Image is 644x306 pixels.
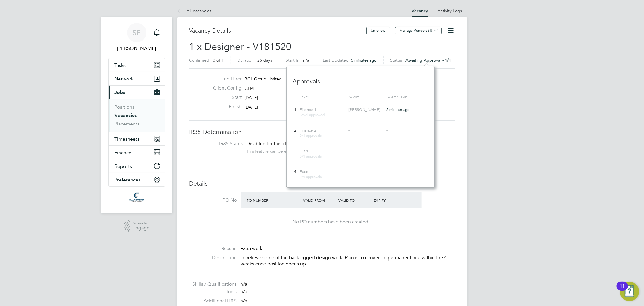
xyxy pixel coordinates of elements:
[189,197,237,203] label: PO No
[300,133,322,138] span: 0/1 approvals
[189,281,237,288] label: Skills / Qualifications
[245,104,258,110] span: [DATE]
[258,57,272,63] span: 26 days
[115,112,137,118] a: Vacancies
[412,8,428,14] a: Vacancy
[133,29,141,37] span: SF
[241,246,263,252] span: Extra work
[177,8,212,14] a: All Vacancies
[108,23,165,52] a: SF[PERSON_NAME]
[386,169,427,174] div: -
[208,94,242,101] label: Start
[348,169,383,174] div: -
[245,86,254,91] span: CTM
[300,174,322,179] span: 0/1 approvals
[189,57,210,63] label: Confirmed
[115,163,132,169] span: Reports
[133,220,149,226] span: Powered by
[337,195,372,206] div: Valid To
[115,177,141,183] span: Preferences
[247,219,416,225] div: No PO numbers have been created.
[300,112,325,117] span: Level approved
[390,57,402,63] label: Status
[395,27,442,34] button: Manage Vendors (1)
[300,148,308,154] span: HR 1
[293,125,298,136] div: 2
[245,95,258,100] span: [DATE]
[303,57,309,63] span: n/a
[348,128,383,133] div: -
[108,45,165,52] span: Sam Fullman
[189,298,237,304] label: Additional H&S
[298,91,347,102] div: Level
[241,298,248,304] span: n/a
[124,220,149,232] a: Powered byEngage
[300,128,316,133] span: Finance 2
[109,86,165,99] button: Jobs
[238,57,254,63] label: Duration
[386,149,427,154] div: -
[293,104,298,116] div: 1
[293,146,298,157] div: 3
[302,195,337,206] div: Valid From
[115,90,125,95] span: Jobs
[245,195,302,206] div: PO Number
[247,141,296,147] span: Disabled for this client.
[115,150,132,155] span: Finance
[189,246,237,252] label: Reason
[241,281,248,287] span: n/a
[208,104,242,110] label: Finish
[109,99,165,132] div: Jobs
[109,173,165,186] button: Preferences
[208,76,242,82] label: End Hirer
[300,107,316,112] span: Finance 1
[189,180,455,187] h3: Details
[620,282,639,301] button: Open Resource Center, 11 new notifications
[109,132,165,145] button: Timesheets
[323,57,349,63] label: Last Updated
[115,104,135,110] a: Positions
[213,57,224,63] span: 0 of 1
[109,58,165,72] a: Tasks
[386,107,409,112] span: 5 minutes ago
[115,136,140,142] span: Timesheets
[129,193,144,202] img: claremontconsulting1-logo-retina.png
[351,58,377,63] span: 5 minutes ago
[108,193,165,202] a: Go to home page
[115,121,140,127] a: Placements
[347,91,385,102] div: Name
[195,141,243,147] label: IR35 Status
[208,85,242,91] label: Client Config
[366,27,390,34] button: Unfollow
[348,149,383,154] div: -
[245,76,282,82] span: BGL Group Limited
[115,62,126,68] span: Tasks
[115,76,134,82] span: Network
[300,169,308,174] span: Exec
[189,255,237,261] label: Description
[386,128,427,133] div: -
[109,159,165,173] button: Reports
[101,17,172,213] nav: Main navigation
[247,147,363,154] div: This feature can be enabled under this client's configuration.
[348,107,383,112] div: [PERSON_NAME]
[189,289,237,295] label: Tools
[133,226,149,231] span: Engage
[189,128,455,136] h3: IR35 Determination
[109,146,165,159] button: Finance
[109,72,165,85] button: Network
[241,255,455,267] p: To relieve some of the backlogged design work. Plan is to convert to permanent hire within the 4 ...
[241,289,248,295] span: n/a
[385,91,428,102] div: Date / time
[189,41,292,53] span: 1 x Designer - V181520
[293,166,298,177] div: 4
[406,57,451,63] span: Awaiting approval - 1/4
[620,286,625,294] div: 11
[293,71,428,85] h3: Approvals
[300,154,322,158] span: 0/1 approvals
[189,27,366,34] h3: Vacancy Details
[372,195,408,206] div: Expiry
[438,8,462,14] a: Activity Logs
[286,57,300,63] label: Start In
